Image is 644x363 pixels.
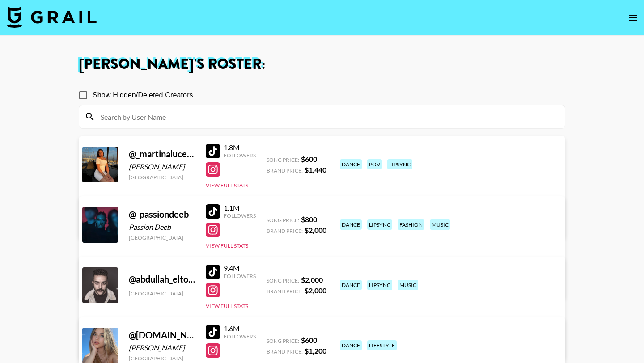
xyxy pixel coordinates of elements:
div: Followers [224,273,256,279]
div: lipsync [387,159,412,169]
button: View Full Stats [206,182,248,189]
div: music [398,280,418,290]
div: pov [367,159,382,169]
div: @ _passiondeeb_ [129,209,195,220]
strong: $ 1,200 [305,346,326,355]
div: lipsync [367,219,392,230]
div: [GEOGRAPHIC_DATA] [129,234,195,241]
div: dance [340,280,362,290]
div: Passion Deeb [129,223,195,232]
strong: $ 600 [301,336,317,344]
div: [GEOGRAPHIC_DATA] [129,290,195,297]
span: Song Price: [267,277,299,284]
div: 9.4M [224,264,256,273]
span: Brand Price: [267,348,303,355]
strong: $ 800 [301,215,317,224]
strong: $ 2,000 [305,226,326,234]
div: @ abdullah_eltourky [129,274,195,285]
span: Song Price: [267,217,299,224]
div: Followers [224,152,256,159]
div: 1.8M [224,143,256,152]
div: [PERSON_NAME] [129,343,195,352]
div: fashion [398,219,424,230]
img: Grail Talent [7,6,97,28]
div: dance [340,159,362,169]
div: dance [340,340,362,350]
div: [GEOGRAPHIC_DATA] [129,174,195,181]
div: [PERSON_NAME] [129,162,195,171]
span: Song Price: [267,338,299,344]
button: open drawer [624,9,642,27]
div: [GEOGRAPHIC_DATA] [129,355,195,362]
strong: $ 600 [301,155,317,163]
span: Show Hidden/Deleted Creators [93,90,193,101]
button: View Full Stats [206,303,248,309]
div: Followers [224,333,256,340]
strong: $ 2,000 [305,286,326,295]
div: @ [DOMAIN_NAME] [129,329,195,341]
div: dance [340,219,362,230]
strong: $ 2,000 [301,275,323,284]
span: Brand Price: [267,167,303,174]
div: lipsync [367,280,392,290]
h1: [PERSON_NAME] 's Roster: [79,57,565,72]
div: @ _martinalucena [129,148,195,160]
div: lifestyle [367,340,397,350]
div: music [430,219,450,230]
span: Song Price: [267,156,299,163]
span: Brand Price: [267,228,303,234]
strong: $ 1,440 [305,165,326,174]
button: View Full Stats [206,242,248,249]
div: 1.1M [224,203,256,212]
div: Followers [224,212,256,219]
input: Search by User Name [95,110,559,124]
div: 1.6M [224,324,256,333]
span: Brand Price: [267,288,303,295]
